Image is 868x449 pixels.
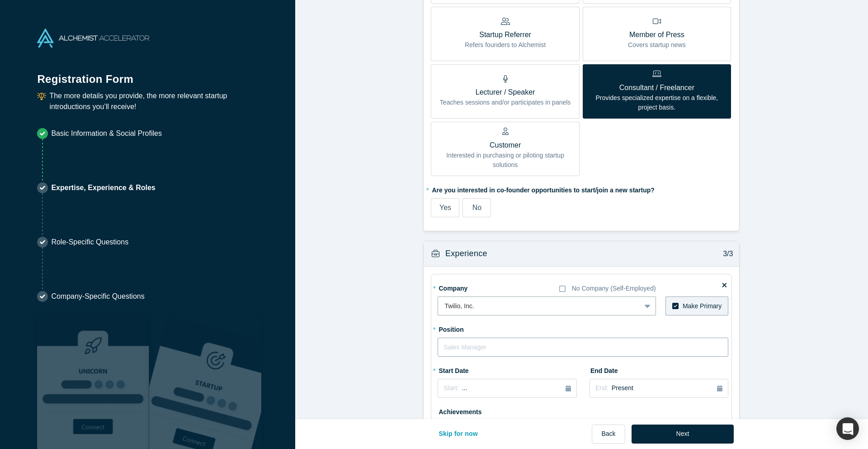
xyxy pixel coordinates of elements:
[438,281,488,293] label: Company
[590,363,640,376] label: End Date
[51,237,128,248] p: Role-Specific Questions
[438,151,572,170] p: Interested in purchasing or piloting startup solutions
[628,29,686,40] p: Member of Press
[438,404,488,417] label: Achievements
[49,91,258,112] p: The more details you provide, the more relevant startup introductions you’ll receive!
[472,204,481,211] span: No
[37,62,258,87] h1: Registration Form
[440,87,571,98] p: Lecturer / Speaker
[438,363,488,376] label: Start Date
[37,315,149,449] img: Robust Technologies
[465,29,546,40] p: Startup Referrer
[590,379,728,398] button: End:Present
[462,384,467,392] span: ...
[683,301,722,311] div: Make Primary
[438,140,572,151] p: Customer
[431,182,732,195] label: Are you interested in co-founder opportunities to start/join a new startup?
[51,182,155,193] p: Expertise, Experience & Roles
[590,93,724,112] p: Provides specialized expertise on a flexible, project basis.
[590,82,724,93] p: Consultant / Freelancer
[443,384,458,392] span: Start:
[632,425,734,444] button: Next
[445,248,487,260] h3: Experience
[595,384,609,392] span: End:
[465,40,546,50] p: Refers founders to Alchemist
[438,379,576,398] button: Start:...
[439,204,451,211] span: Yes
[51,128,162,139] p: Basic Information & Social Profiles
[572,284,656,293] div: No Company (Self-Employed)
[592,425,625,444] button: Back
[628,40,686,50] p: Covers startup news
[440,98,571,107] p: Teaches sessions and/or participates in panels
[718,248,733,259] p: 3/3
[37,29,149,48] img: Alchemist Accelerator Logo
[438,322,488,334] label: Position
[429,425,487,444] button: Skip for now
[612,384,633,392] span: Present
[438,338,728,357] input: Sales Manager
[51,291,144,302] p: Company-Specific Questions
[149,315,261,449] img: Prism AI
